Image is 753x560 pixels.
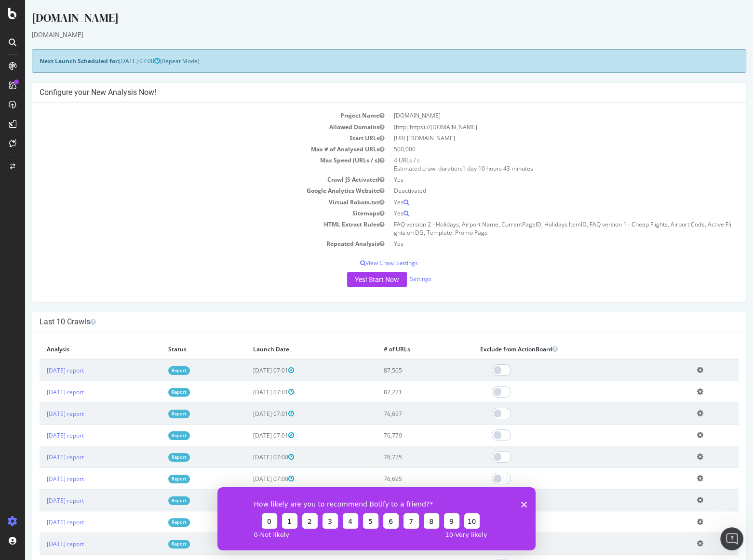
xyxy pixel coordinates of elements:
td: [URL][DOMAIN_NAME] [364,133,713,144]
td: 500,000 [364,144,713,155]
span: [DATE] 07:00 [228,475,269,483]
a: Report [143,518,165,526]
td: 76,697 [351,403,448,425]
span: [DATE] 07:01 [228,388,269,396]
a: Report [143,366,165,374]
a: Report [143,496,165,505]
button: Yes! Start Now [322,272,382,287]
span: [DATE] 07:01 [228,540,269,548]
td: Yes [364,174,713,185]
a: [DATE] report [22,366,59,374]
th: # of URLs [351,339,448,359]
a: [DATE] report [22,475,59,483]
td: Yes [364,208,713,219]
td: 76,779 [351,425,448,446]
td: Max Speed (URLs / s) [14,155,364,174]
td: Allowed Domains [14,121,364,133]
td: Repeated Analysis [14,238,364,249]
td: FAQ version 2 - Holidays, Airport Name, CurrentPageID, Holidays ItemID, FAQ version 1 - Cheap Fli... [364,219,713,238]
a: Report [143,540,165,548]
td: 87,505 [351,359,448,381]
h4: Configure your New Analysis Now! [14,88,713,97]
td: Virtual Robots.txt [14,197,364,208]
a: [DATE] report [22,431,59,440]
a: [DATE] report [22,540,59,548]
iframe: Intercom live chat [720,527,743,550]
td: Yes [364,238,713,249]
td: Crawl JS Activated [14,174,364,185]
div: [DOMAIN_NAME] [7,10,721,30]
th: Exclude from ActionBoard [448,339,665,359]
h4: Last 10 Crawls [14,317,713,327]
span: 1 day 10 hours 43 minutes [437,164,508,173]
td: Sitemaps [14,208,364,219]
td: [DOMAIN_NAME] [364,110,713,121]
iframe: Survey from Botify [217,487,536,550]
a: [DATE] report [22,410,59,418]
a: Report [143,388,165,396]
td: 87,221 [351,381,448,403]
td: 76,695 [351,468,448,490]
td: 4 URLs / s Estimated crawl duration: [364,155,713,174]
th: Status [136,339,221,359]
td: 76,655 [351,490,448,511]
td: 76,725 [351,446,448,468]
strong: Next Launch Scheduled for: [14,57,94,65]
span: [DATE] 07:01 [228,431,269,440]
a: [DATE] report [22,518,59,526]
a: Report [143,410,165,418]
a: Report [143,431,165,440]
td: Project Name [14,110,364,121]
td: Google Analytics Website [14,185,364,196]
span: [DATE] 07:00 [228,518,269,526]
a: Report [143,453,165,461]
td: (http|https)://[DOMAIN_NAME] [364,121,713,133]
td: 76,276 [351,533,448,555]
a: Report [143,475,165,483]
td: Max # of Analysed URLs [14,144,364,155]
td: Deactivated [364,185,713,196]
span: [DATE] 07:00 [94,57,135,65]
span: [DATE] 07:01 [228,496,269,505]
p: View Crawl Settings [14,259,713,267]
td: Yes [364,197,713,208]
a: [DATE] report [22,388,59,396]
span: [DATE] 07:01 [228,410,269,418]
td: Start URLs [14,133,364,144]
td: HTML Extract Rules [14,219,364,238]
div: [DOMAIN_NAME] [7,30,721,40]
td: 76,600 [351,511,448,533]
a: Settings [385,275,406,283]
span: [DATE] 07:01 [228,366,269,374]
th: Launch Date [221,339,351,359]
div: (Repeat Mode) [7,49,721,73]
th: Analysis [14,339,136,359]
span: [DATE] 07:00 [228,453,269,461]
a: [DATE] report [22,453,59,461]
a: [DATE] report [22,496,59,505]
